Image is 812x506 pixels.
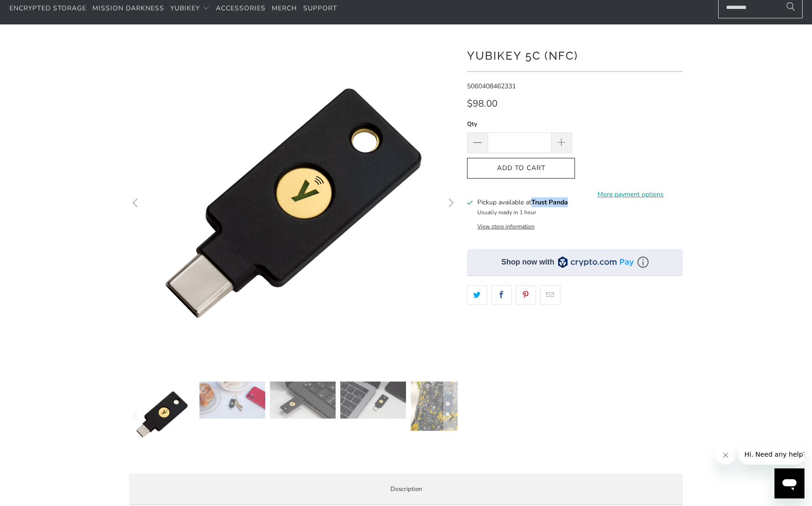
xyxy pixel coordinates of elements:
a: Share this on Facebook [491,285,512,305]
small: Usually ready in 1 hour [477,209,536,216]
span: Support [303,4,337,13]
span: Merch [272,4,297,13]
h1: YubiKey 5C (NFC) [467,46,683,64]
span: Hi. Need any help? [6,7,68,14]
a: YubiKey 5C (NFC) - Trust Panda [129,39,458,367]
img: YubiKey 5C (NFC) - Trust Panda [270,381,336,419]
a: More payment options [578,189,683,200]
label: Qty [467,119,572,129]
h3: Pickup available at [477,197,568,207]
iframe: Button to launch messaging window [774,468,804,498]
span: Accessories [216,4,266,13]
img: YubiKey 5C (NFC) - Trust Panda [411,381,476,431]
span: Encrypted Storage [9,4,86,13]
a: Email this to a friend [540,285,560,305]
button: Previous [129,381,144,452]
button: Add to Cart [467,158,575,179]
iframe: Close message [716,446,735,465]
button: Next [443,39,458,367]
img: YubiKey 5C (NFC) - Trust Panda [340,381,406,419]
iframe: Reviews Widget [467,321,683,353]
a: Share this on Pinterest [516,285,536,305]
span: YubiKey [170,4,200,13]
span: Mission Darkness [92,4,164,13]
button: Previous [129,39,144,367]
button: View store information [477,223,535,230]
span: $98.00 [467,97,498,110]
button: Next [443,381,458,452]
label: Description [129,474,683,505]
img: YubiKey 5C (NFC) - Trust Panda [199,381,265,419]
img: YubiKey 5C (NFC) - Trust Panda [129,381,195,447]
b: Trust Panda [531,198,568,207]
iframe: Message from company [739,444,804,465]
span: Add to Cart [477,164,565,172]
span: 5060408462331 [467,82,516,91]
div: Shop now with [501,257,554,267]
a: Share this on Twitter [467,285,487,305]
